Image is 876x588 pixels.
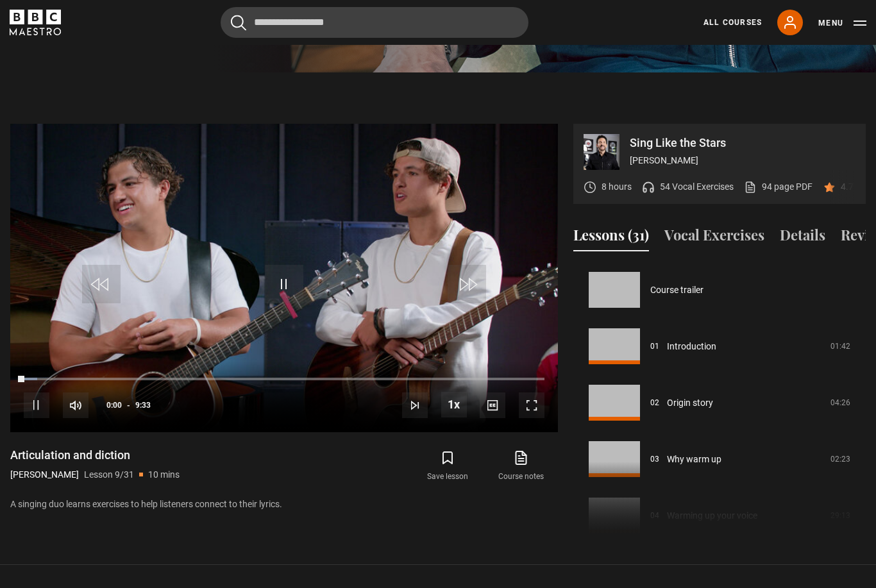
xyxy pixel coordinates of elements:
button: Lessons (31) [573,224,649,251]
a: Course notes [485,448,558,485]
a: All Courses [703,17,762,28]
button: Save lesson [411,448,484,485]
a: 94 page PDF [744,180,813,194]
p: Lesson 9/31 [84,468,134,482]
p: 8 hours [602,180,632,194]
button: Pause [24,392,49,418]
span: 9:33 [135,394,151,417]
input: Search [221,7,528,38]
a: Origin story [667,396,713,410]
p: 10 mins [148,468,180,482]
p: Sing Like the Stars [630,137,855,149]
button: Mute [63,392,88,418]
div: Progress Bar [24,378,544,380]
button: Fullscreen [519,392,544,418]
p: 54 Vocal Exercises [660,180,734,194]
p: [PERSON_NAME] [10,468,79,482]
button: Vocal Exercises [664,224,764,251]
button: Next Lesson [402,392,428,418]
a: Course trailer [650,283,703,297]
button: Captions [480,392,505,418]
a: Introduction [667,340,716,353]
svg: BBC Maestro [10,10,61,35]
button: Submit the search query [231,15,246,31]
h1: Articulation and diction [10,448,180,463]
span: - [127,401,130,410]
button: Toggle navigation [818,17,866,29]
span: 0:00 [106,394,122,417]
p: A singing duo learns exercises to help listeners connect to their lyrics. [10,498,558,511]
button: Details [780,224,825,251]
button: Playback Rate [441,392,467,417]
a: Why warm up [667,453,721,466]
p: [PERSON_NAME] [630,154,855,167]
video-js: Video Player [10,124,558,432]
